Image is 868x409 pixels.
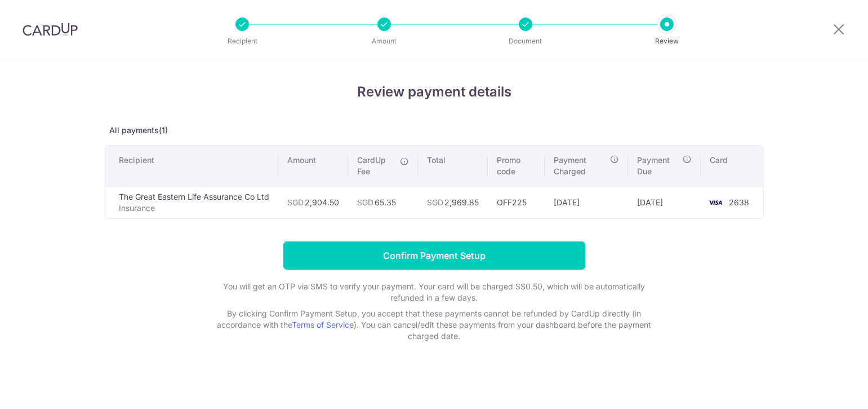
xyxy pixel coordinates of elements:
th: Recipient [105,146,278,186]
td: [DATE] [545,186,628,218]
span: Payment Due [637,155,680,177]
td: [DATE] [628,186,701,218]
td: 2,969.85 [418,186,488,218]
p: By clicking Confirm Payment Setup, you accept that these payments cannot be refunded by CardUp di... [209,308,660,342]
h4: Review payment details [105,82,764,102]
span: 2638 [729,197,749,207]
input: Confirm Payment Setup [283,241,585,270]
span: CardUp Fee [357,155,395,177]
th: Promo code [488,146,544,186]
span: SGD [357,197,373,207]
th: Amount [278,146,348,186]
p: Insurance [119,203,269,214]
img: CardUp [23,23,78,36]
span: Payment Charged [554,155,607,177]
img: <span class="translation_missing" title="translation missing: en.account_steps.new_confirm_form.b... [704,196,727,209]
td: 2,904.50 [278,186,348,218]
p: You will get an OTP via SMS to verify your payment. Your card will be charged S$0.50, which will ... [209,281,660,304]
span: SGD [287,197,304,207]
th: Card [701,146,763,186]
td: OFF225 [488,186,544,218]
span: SGD [427,197,443,207]
p: Amount [342,36,426,47]
a: Terms of Service [292,320,354,329]
th: Total [418,146,488,186]
p: Recipient [201,36,284,47]
p: All payments(1) [105,125,764,136]
td: 65.35 [348,186,419,218]
p: Document [484,36,567,47]
p: Review [625,36,709,47]
td: The Great Eastern Life Assurance Co Ltd [105,186,278,218]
